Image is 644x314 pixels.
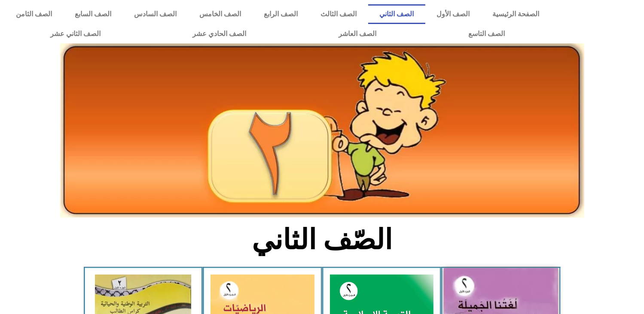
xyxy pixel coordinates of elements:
a: الصف الحادي عشر [147,24,292,44]
a: الصف التاسع [422,24,551,44]
h2: الصّف الثاني [180,223,464,257]
a: الصف الرابع [253,4,309,24]
a: الصف الثاني عشر [4,24,147,44]
a: الصف السابع [63,4,122,24]
a: الصف الأول [425,4,481,24]
a: الصفحة الرئيسية [481,4,551,24]
a: الصف الثامن [4,4,63,24]
a: الصف الثاني [368,4,425,24]
a: الصف السادس [122,4,188,24]
a: الصف الخامس [188,4,252,24]
a: الصف الثالث [309,4,368,24]
a: الصف العاشر [293,24,422,44]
